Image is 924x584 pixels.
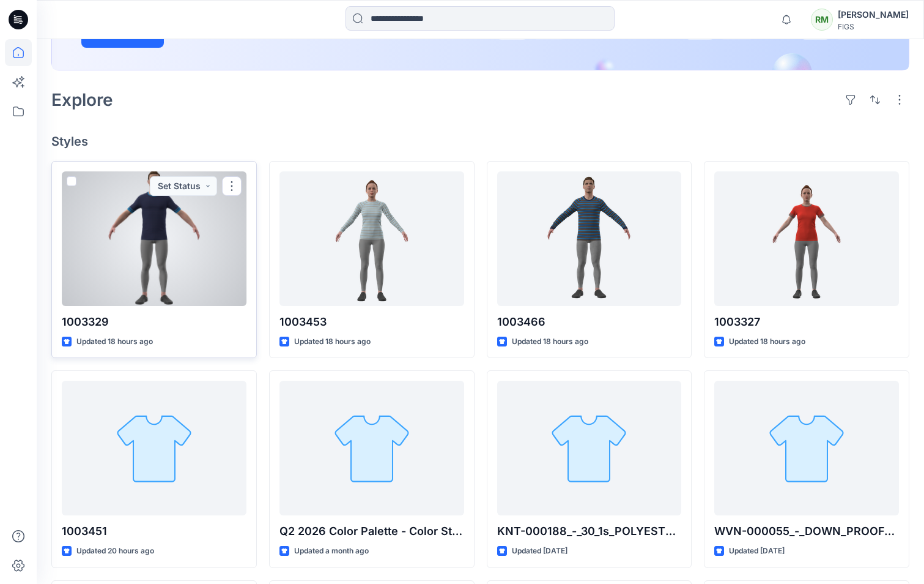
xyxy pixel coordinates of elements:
[51,90,113,110] h2: Explore
[62,381,246,515] a: 1003451
[497,313,682,331] p: 1003466
[714,523,899,540] p: WVN-000055_-_DOWN_PROOF_NYLON_BABY_RIPSTOP
[838,7,909,22] div: [PERSON_NAME]
[62,171,246,306] a: 1003329
[811,9,833,31] div: RM
[729,545,785,558] p: Updated [DATE]
[497,171,682,306] a: 1003466
[51,134,909,149] h4: Styles
[714,313,899,331] p: 1003327
[512,335,588,348] p: Updated 18 hours ago
[76,335,153,348] p: Updated 18 hours ago
[279,381,464,515] a: Q2 2026 Color Palette - Color Standards
[512,545,567,558] p: Updated [DATE]
[294,545,369,558] p: Updated a month ago
[714,381,899,515] a: WVN-000055_-_DOWN_PROOF_NYLON_BABY_RIPSTOP
[294,335,371,348] p: Updated 18 hours ago
[76,545,154,558] p: Updated 20 hours ago
[497,523,682,540] p: KNT-000188_-_30_1s_POLYESTER_COTTON_FRENCH_TERRY
[62,313,246,331] p: 1003329
[729,335,805,348] p: Updated 18 hours ago
[62,523,246,540] p: 1003451
[279,171,464,306] a: 1003453
[838,22,909,31] div: FIGS
[279,313,464,331] p: 1003453
[714,171,899,306] a: 1003327
[497,381,682,515] a: KNT-000188_-_30_1s_POLYESTER_COTTON_FRENCH_TERRY
[279,523,464,540] p: Q2 2026 Color Palette - Color Standards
